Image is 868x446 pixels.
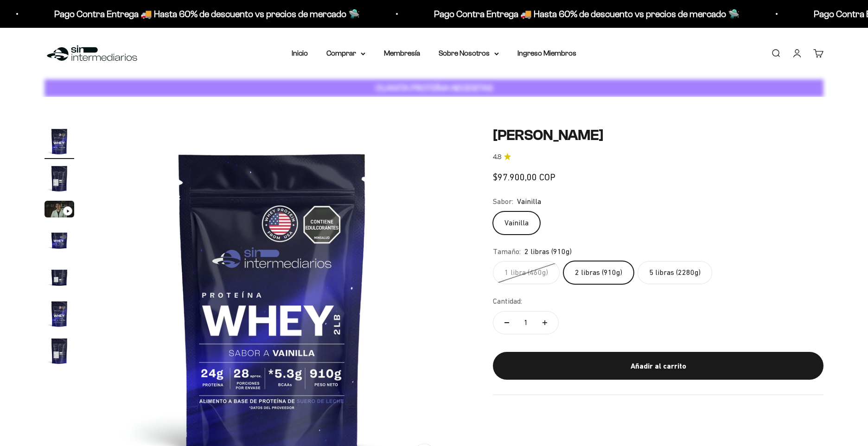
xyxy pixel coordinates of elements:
button: Aumentar cantidad [531,312,558,334]
img: Proteína Whey - Vainilla [45,164,74,193]
button: Ir al artículo 7 [45,336,74,369]
img: Proteína Whey - Vainilla [45,127,74,156]
img: Proteína Whey - Vainilla [45,225,74,255]
span: Vainilla [517,196,541,208]
button: Ir al artículo 6 [45,299,74,331]
img: Proteína Whey - Vainilla [45,262,74,292]
a: Inicio [292,49,308,57]
p: Pago Contra Entrega 🚚 Hasta 60% de descuento vs precios de mercado 🛸 [54,6,360,21]
summary: Comprar [326,47,365,59]
a: Ingreso Miembros [517,49,576,57]
button: Reducir cantidad [493,312,520,334]
img: Proteína Whey - Vainilla [45,299,74,329]
summary: Sobre Nosotros [439,47,499,59]
legend: Tamaño: [493,246,521,258]
h1: [PERSON_NAME] [493,127,823,144]
button: Ir al artículo 1 [45,127,74,159]
legend: Sabor: [493,196,513,208]
button: Ir al artículo 2 [45,164,74,196]
span: 2 libras (910g) [524,246,572,258]
p: Pago Contra Entrega 🚚 Hasta 60% de descuento vs precios de mercado 🛸 [434,6,740,21]
button: Ir al artículo 4 [45,225,74,257]
img: Proteína Whey - Vainilla [45,336,74,366]
a: 4.84.8 de 5.0 estrellas [493,152,823,162]
sale-price: $97.900,00 COP [493,170,555,185]
label: Cantidad: [493,295,522,307]
button: Ir al artículo 3 [45,201,74,220]
button: Añadir al carrito [493,352,823,380]
a: Membresía [384,49,420,57]
button: Ir al artículo 5 [45,262,74,294]
span: 4.8 [493,152,501,162]
strong: CUANTA PROTEÍNA NECESITAS [376,83,493,93]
